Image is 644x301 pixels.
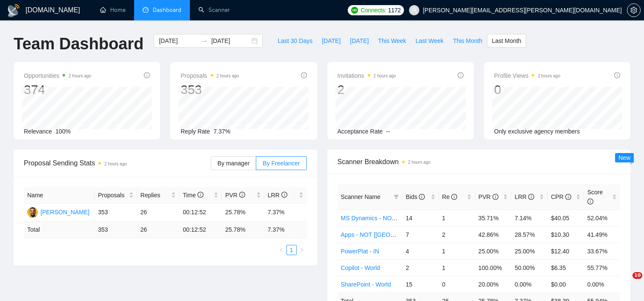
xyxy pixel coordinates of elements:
span: info-circle [528,194,534,200]
span: info-circle [144,72,150,78]
td: 7.14% [511,210,547,226]
a: PowerPlat - IN [341,248,379,255]
td: 353 [94,221,137,238]
th: Proposals [94,187,137,204]
td: 14 [402,210,438,226]
td: $40.05 [547,210,584,226]
span: Acceptance Rate [338,128,383,135]
td: 7 [402,226,438,243]
img: upwork-logo.png [351,7,358,14]
td: 20.00% [475,276,511,292]
span: Relevance [24,128,52,135]
span: dashboard [143,7,149,13]
td: 55.77% [584,259,620,276]
button: left [276,245,286,255]
td: 7.37 % [264,221,307,238]
span: info-circle [197,192,203,198]
a: FA[PERSON_NAME] [27,208,89,215]
td: 1 [439,259,475,276]
span: info-circle [492,194,498,200]
span: info-circle [458,72,464,78]
div: 374 [24,82,91,98]
td: 25.78 % [222,221,264,238]
td: $6.35 [547,259,584,276]
span: info-circle [587,199,593,204]
span: -- [386,128,390,135]
td: 0 [439,276,475,292]
span: [DATE] [350,36,369,45]
td: 25.78% [222,204,264,221]
button: setting [627,3,641,17]
td: 42.86% [475,226,511,243]
td: 28.57% [511,226,547,243]
a: Copilot - World [341,264,380,271]
a: setting [627,7,641,14]
span: 1172 [388,6,401,15]
span: This Month [453,36,482,45]
span: left [279,247,284,253]
td: 35.71% [475,210,511,226]
button: right [297,245,307,255]
span: PVR [478,193,498,200]
span: Bids [406,193,425,200]
span: filter [394,194,399,199]
a: homeHome [100,6,126,14]
span: Scanner Name [341,193,381,200]
span: info-circle [565,194,571,200]
span: 7.37% [214,128,231,135]
span: right [299,247,304,253]
a: MS Dynamics - NOT IN [341,215,403,221]
button: This Week [373,34,411,48]
span: info-circle [419,194,425,200]
span: LRR [515,193,534,200]
td: 00:12:52 [179,221,222,238]
img: FA [27,207,38,218]
li: Previous Page [276,245,286,255]
span: New [618,154,630,161]
span: info-circle [239,192,245,198]
td: 2 [439,226,475,243]
span: 10 [633,272,642,279]
span: info-circle [301,72,307,78]
span: user [411,7,417,13]
td: 1 [439,210,475,226]
button: Last 30 Days [273,34,317,48]
td: 353 [94,204,137,221]
span: info-circle [614,72,620,78]
span: Replies [140,190,170,200]
span: LRR [268,192,287,199]
time: 2 hours ago [69,74,91,78]
span: 100% [55,128,71,135]
td: 100.00% [475,259,511,276]
td: 50.00% [511,259,547,276]
h1: Team Dashboard [14,34,143,54]
span: CPR [551,193,571,200]
a: 1 [287,245,296,255]
span: Last Month [492,36,521,45]
td: 15 [402,276,438,292]
time: 2 hours ago [217,74,239,78]
span: Proposal Sending Stats [24,158,211,168]
div: [PERSON_NAME] [40,207,89,217]
td: $10.30 [547,226,584,243]
span: This Week [378,36,406,45]
span: filter [392,190,401,203]
span: Reply Rate [180,128,210,135]
a: SharePoint - World [341,281,391,288]
td: 41.49% [584,226,620,243]
div: 353 [180,82,239,98]
td: 1 [439,243,475,259]
td: 0.00% [511,276,547,292]
button: [DATE] [317,34,345,48]
td: 25.00% [475,243,511,259]
span: setting [627,7,640,14]
td: 0.00% [584,276,620,292]
span: info-circle [451,194,457,200]
td: 33.67% [584,243,620,259]
time: 2 hours ago [104,162,127,166]
a: searchScanner [198,6,230,14]
span: swap-right [201,37,208,44]
div: 2 [338,82,396,98]
span: Score [587,189,603,205]
span: to [201,37,208,44]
